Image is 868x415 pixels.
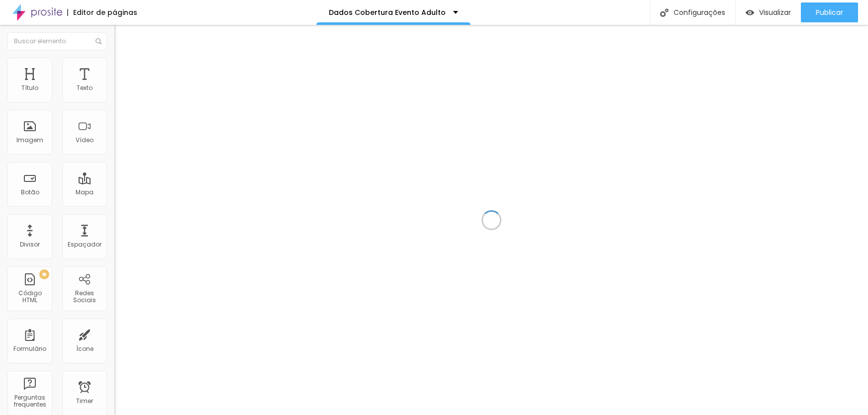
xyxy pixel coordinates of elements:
div: Botão [21,189,39,196]
span: Visualizar [759,8,791,16]
div: Espaçador [68,241,101,248]
img: view-1.svg [746,8,754,17]
div: Código HTML [10,290,49,304]
div: Perguntas frequentes [10,394,49,409]
div: Redes Sociais [65,290,104,304]
div: Formulário [13,345,46,352]
div: Vídeo [76,137,94,144]
div: Editor de páginas [67,9,137,16]
div: Título [21,84,38,91]
div: Divisor [20,241,40,248]
button: Publicar [801,2,858,22]
div: Mapa [76,189,94,196]
p: Dados Cobertura Evento Adulto [329,9,446,16]
img: Icone [96,38,101,44]
div: Texto [77,84,93,91]
div: Ícone [76,345,94,352]
input: Buscar elemento [7,32,107,50]
button: Visualizar [736,2,801,22]
div: Timer [76,398,93,405]
div: Imagem [16,137,43,144]
span: Publicar [816,8,843,16]
img: Icone [660,8,669,17]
